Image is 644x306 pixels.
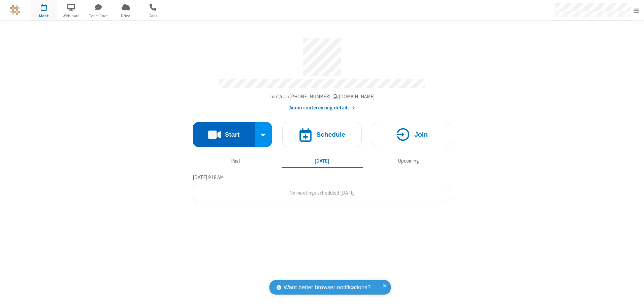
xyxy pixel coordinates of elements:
span: Want better browser notifications? [284,283,371,292]
span: [DATE] 9:18 AM [193,174,224,180]
section: Account details [193,33,451,112]
button: Audio conferencing details [289,104,355,112]
span: Meet [31,13,57,19]
span: Drive [113,13,138,19]
h4: Start [225,131,239,138]
span: Calls [140,13,166,19]
h4: Join [414,131,428,138]
div: Start conference options [255,122,272,147]
button: Join [372,122,451,147]
span: Webinars [59,13,84,19]
button: Start [193,122,255,147]
button: [DATE] [282,155,363,167]
img: QA Selenium DO NOT DELETE OR CHANGE [10,5,20,15]
button: Upcoming [368,155,449,167]
button: Past [195,155,277,167]
span: Copy my meeting room link [269,93,375,100]
button: Schedule [282,122,362,147]
button: Copy my meeting room linkCopy my meeting room link [269,93,375,101]
h4: Schedule [316,131,345,138]
span: Team Chat [86,13,111,19]
section: Today's Meetings [193,173,451,202]
span: No meetings scheduled [DATE] [289,190,355,196]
